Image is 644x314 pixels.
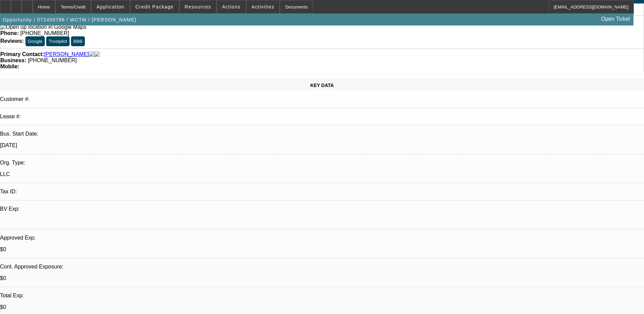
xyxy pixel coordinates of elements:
button: Google [25,36,45,46]
span: Actions [222,4,241,10]
button: Trustpilot [46,36,69,46]
span: Activities [252,4,275,10]
span: Application [96,4,124,10]
strong: Mobile: [0,64,19,69]
span: Opportunity / 072400796 / WCTM / [PERSON_NAME] [3,17,136,22]
span: [PHONE_NUMBER] [20,30,69,36]
a: [PERSON_NAME] [44,51,89,57]
strong: Business: [0,57,26,63]
img: linkedin-icon.png [94,51,100,57]
button: Activities [246,0,280,13]
strong: Primary Contact: [0,51,44,57]
span: KEY DATA [310,83,334,88]
strong: Reviews: [0,38,24,44]
button: BBB [71,36,85,46]
img: facebook-icon.png [89,51,94,57]
button: Credit Package [130,0,179,13]
button: Actions [217,0,246,13]
button: Application [91,0,129,13]
button: Resources [180,0,216,13]
a: Open Ticket [599,13,633,25]
strong: Phone: [0,30,19,36]
span: Resources [185,4,211,10]
span: Credit Package [135,4,174,10]
a: View Google Maps [0,24,86,30]
span: [PHONE_NUMBER] [28,57,77,63]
